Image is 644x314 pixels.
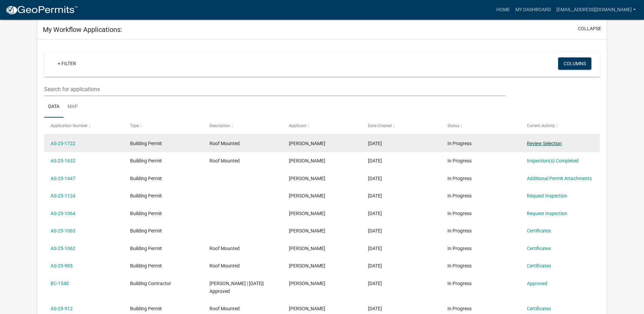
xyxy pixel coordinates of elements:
[447,263,472,268] span: In Progress
[52,57,81,70] a: + Filter
[209,123,230,128] span: Description
[362,118,441,134] datatable-header-cell: Date Created
[51,141,75,146] a: AS-25-1722
[130,141,162,146] span: Building Permit
[124,118,203,134] datatable-header-cell: Type
[527,193,567,198] a: Request Inspection
[368,306,382,311] span: 05/30/2025
[130,123,139,128] span: Type
[289,158,325,163] span: Alan Gershkovich
[51,123,88,128] span: Application Number
[527,176,592,181] a: Additional Permit Attachments
[368,176,382,181] span: 08/06/2025
[289,246,325,251] span: Alan Gershkovich
[441,118,520,134] datatable-header-cell: Status
[51,306,73,311] a: AS-25-912
[368,263,382,268] span: 06/09/2025
[51,158,75,163] a: AS-25-1632
[51,211,75,216] a: AS-25-1064
[130,306,162,311] span: Building Permit
[527,306,551,311] a: Certificates
[51,246,75,251] a: AS-25-1062
[51,228,75,233] a: AS-25-1063
[130,193,162,198] span: Building Permit
[368,281,382,286] span: 05/30/2025
[368,123,392,128] span: Date Created
[43,25,122,34] h5: My Workflow Applications:
[447,141,472,146] span: In Progress
[447,211,472,216] span: In Progress
[51,263,73,268] a: AS-25-995
[51,281,69,286] a: BC-1540
[513,3,554,16] a: My Dashboard
[527,246,551,251] a: Certificates
[130,211,162,216] span: Building Permit
[368,141,382,146] span: 09/08/2025
[368,211,382,216] span: 06/18/2025
[203,118,282,134] datatable-header-cell: Description
[527,141,562,146] a: Review Selection
[289,228,325,233] span: Alan Gershkovich
[51,176,75,181] a: AS-25-1447
[527,158,578,163] a: Inspection(s) Completed
[44,82,505,96] input: Search for applications
[447,281,472,286] span: In Progress
[289,306,325,311] span: Alan Gershkovich
[289,193,325,198] span: Alan Gershkovich
[209,246,240,251] span: Roof Mounted
[130,281,171,286] span: Building Contractor
[368,158,382,163] span: 08/28/2025
[447,176,472,181] span: In Progress
[51,193,75,198] a: AS-25-1124
[282,118,362,134] datatable-header-cell: Applicant
[447,228,472,233] span: In Progress
[130,263,162,268] span: Building Permit
[289,263,325,268] span: Alan Gershkovich
[520,118,600,134] datatable-header-cell: Current Activity
[209,263,240,268] span: Roof Mounted
[63,96,82,118] a: Map
[494,3,513,16] a: Home
[527,281,547,286] a: Approved
[368,228,382,233] span: 06/18/2025
[527,263,551,268] a: Certificates
[527,228,551,233] a: Certificates
[558,57,591,70] button: Columns
[447,246,472,251] span: In Progress
[554,3,639,16] a: [EMAIL_ADDRESS][DOMAIN_NAME]
[44,96,63,118] a: Data
[289,176,325,181] span: Alan Gershkovich
[527,211,567,216] a: Request Inspection
[289,281,325,286] span: Alan Gershkovich
[44,118,124,134] datatable-header-cell: Application Number
[130,176,162,181] span: Building Permit
[527,123,555,128] span: Current Activity
[447,193,472,198] span: In Progress
[368,246,382,251] span: 06/10/2025
[209,141,240,146] span: Roof Mounted
[289,211,325,216] span: Alan Gershkovich
[209,158,240,163] span: Roof Mounted
[289,123,307,128] span: Applicant
[447,123,459,128] span: Status
[578,25,601,32] button: collapse
[130,246,162,251] span: Building Permit
[447,158,472,163] span: In Progress
[130,228,162,233] span: Building Permit
[368,193,382,198] span: 06/26/2025
[209,281,264,294] span: Alan Gershkovich | 06/04/2025| Approved
[289,141,325,146] span: Alan Gershkovich
[130,158,162,163] span: Building Permit
[209,306,240,311] span: Roof Mounted
[447,306,472,311] span: In Progress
